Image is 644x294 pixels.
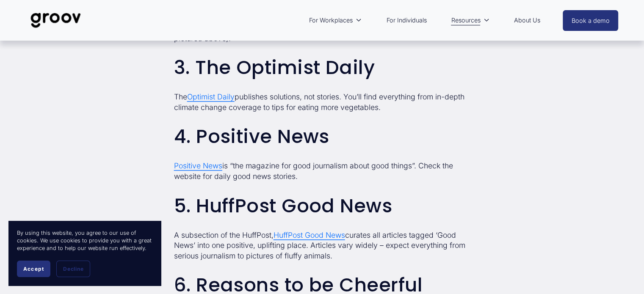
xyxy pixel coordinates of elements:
[309,15,353,26] span: For Workplaces
[174,230,470,261] p: A subsection of the HuffPost, curates all articles tagged ‘Good News’ into one positive, upliftin...
[382,11,431,30] a: For Individuals
[26,6,86,34] img: Groov | Unlock Human Potential at Work and in Life
[187,92,235,101] a: Optimist Daily
[174,126,470,147] h2: 4. Positive News
[174,161,222,170] a: Positive News
[174,92,470,113] p: The publishes solutions, not stories. You’ll find everything from in-depth climate change coverag...
[305,11,366,30] a: folder dropdown
[563,10,619,31] a: Book a demo
[274,231,345,239] a: HuffPost Good News
[447,11,494,30] a: folder dropdown
[56,261,90,277] button: Decline
[23,266,44,272] span: Accept
[8,221,161,286] section: Cookie banner
[510,11,544,30] a: About Us
[451,15,480,26] span: Resources
[63,266,83,272] span: Decline
[174,195,470,217] h2: 5. HuffPost Good News
[17,229,152,252] p: By using this website, you agree to our use of cookies. We use cookies to provide you with a grea...
[174,57,470,78] h2: 3. The Optimist Daily
[174,161,470,181] p: is “the magazine for good journalism about good things”. Check the website for daily good news st...
[17,261,50,277] button: Accept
